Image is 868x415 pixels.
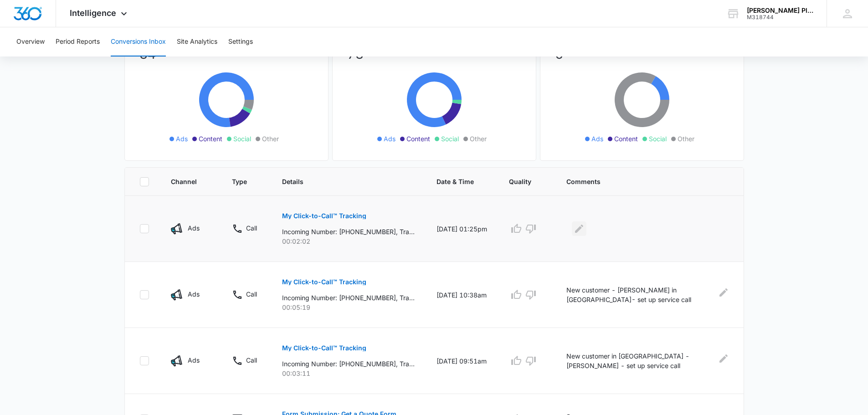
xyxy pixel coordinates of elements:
[747,14,813,20] div: account id
[282,236,415,246] p: 00:02:02
[56,27,100,56] button: Period Reports
[233,134,251,143] span: Social
[188,289,200,299] p: Ads
[282,359,415,369] p: Incoming Number: [PHONE_NUMBER], Tracking Number: [PHONE_NUMBER], Ring To: [PHONE_NUMBER], Caller...
[176,134,188,143] span: Ads
[70,8,116,18] span: Intelligence
[282,227,415,236] p: Incoming Number: [PHONE_NUMBER], Tracking Number: [PHONE_NUMBER], Ring To: [PHONE_NUMBER], Caller...
[384,134,395,143] span: Ads
[262,134,279,143] span: Other
[282,369,415,378] p: 00:03:11
[282,337,366,359] button: My Click-to-Call™ Tracking
[566,351,713,370] p: New customer in [GEOGRAPHIC_DATA] - [PERSON_NAME] - set up service call
[426,196,498,262] td: [DATE] 01:25pm
[188,223,200,233] p: Ads
[111,27,166,56] button: Conversions Inbox
[232,177,247,186] span: Type
[614,134,638,143] span: Content
[246,355,257,365] p: Call
[16,27,45,56] button: Overview
[441,134,459,143] span: Social
[426,262,498,328] td: [DATE] 10:38am
[566,177,716,186] span: Comments
[282,345,366,351] p: My Click-to-Call™ Tracking
[282,302,415,312] p: 00:05:19
[246,289,257,299] p: Call
[246,223,257,233] p: Call
[171,177,197,186] span: Channel
[199,134,222,143] span: Content
[406,134,430,143] span: Content
[282,271,366,293] button: My Click-to-Call™ Tracking
[282,279,366,285] p: My Click-to-Call™ Tracking
[509,177,531,186] span: Quality
[719,351,729,366] button: Edit Comments
[747,7,813,14] div: account name
[470,134,487,143] span: Other
[188,355,200,365] p: Ads
[572,221,586,236] button: Edit Comments
[282,205,366,227] button: My Click-to-Call™ Tracking
[282,293,415,302] p: Incoming Number: [PHONE_NUMBER], Tracking Number: [PHONE_NUMBER], Ring To: [PHONE_NUMBER], Caller...
[566,285,713,304] p: New customer - [PERSON_NAME] in [GEOGRAPHIC_DATA]- set up service call
[228,27,253,56] button: Settings
[678,134,694,143] span: Other
[591,134,603,143] span: Ads
[719,285,729,300] button: Edit Comments
[437,177,474,186] span: Date & Time
[426,328,498,394] td: [DATE] 09:51am
[282,177,401,186] span: Details
[177,27,217,56] button: Site Analytics
[282,213,366,219] p: My Click-to-Call™ Tracking
[649,134,667,143] span: Social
